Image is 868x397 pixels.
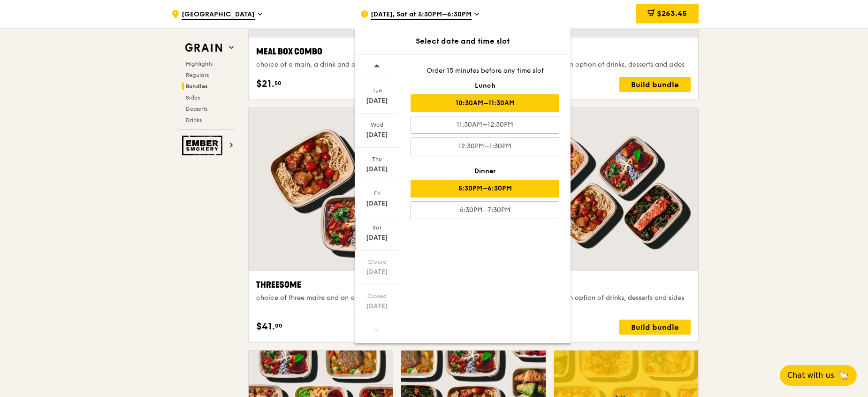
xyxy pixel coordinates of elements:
div: Sat [356,224,398,231]
div: [DATE] [356,233,398,243]
div: Closed [356,292,398,300]
span: 00 [275,322,282,329]
span: $41. [256,320,275,334]
div: [DATE] [356,199,398,208]
div: choice of a main, a drink and a side or dessert [256,60,462,69]
div: 11:30AM–12:30PM [411,116,559,134]
div: choice of two mains and an option of drinks, desserts and sides [485,60,691,69]
span: Desserts [186,106,207,112]
button: Chat with us🦙 [780,365,857,386]
div: [DATE] [356,96,398,106]
span: 50 [274,79,282,87]
div: Fivesome [485,278,691,291]
img: Grain web logo [182,39,225,56]
div: 5:30PM–6:30PM [411,180,559,198]
span: Drinks [186,117,202,123]
div: [DATE] [356,165,398,174]
div: [DATE] [356,267,398,277]
div: Fri [356,190,398,197]
div: Order 15 minutes before any time slot [411,66,559,76]
div: Dinner [411,167,559,176]
div: Twosome [485,45,691,58]
span: Highlights [186,61,213,67]
span: Sides [186,94,200,101]
div: 6:30PM–7:30PM [411,201,559,219]
img: Ember Smokery web logo [182,136,225,155]
div: Select date and time slot [355,36,571,47]
div: 12:30PM–1:30PM [411,137,559,155]
div: Threesome [256,278,462,291]
div: choice of five mains and an option of drinks, desserts and sides [485,293,691,303]
div: [DATE] [356,130,398,140]
span: [GEOGRAPHIC_DATA] [182,10,255,20]
div: choice of three mains and an option of drinks, desserts and sides [256,293,462,303]
span: $21. [256,77,274,91]
span: Regulars [186,72,209,78]
div: Meal Box Combo [256,45,462,58]
span: Bundles [186,83,208,90]
div: Thu [356,155,398,163]
span: [DATE], Sat at 5:30PM–6:30PM [371,10,472,20]
div: Build bundle [619,77,691,92]
div: Closed [356,258,398,266]
div: 10:30AM–11:30AM [411,94,559,112]
span: 🦙 [838,370,849,381]
span: Chat with us [787,370,834,381]
div: [DATE] [356,302,398,311]
div: Build bundle [619,320,691,335]
span: $263.45 [657,9,687,18]
div: Tue [356,87,398,94]
div: Lunch [411,81,559,91]
div: Wed [356,121,398,129]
